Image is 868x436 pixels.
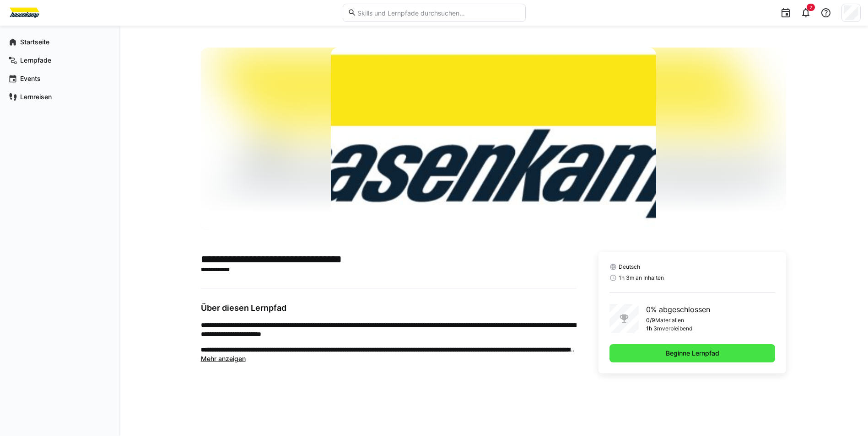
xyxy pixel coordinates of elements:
[356,9,520,17] input: Skills und Lernpfade durchsuchen…
[609,344,776,362] button: Beginne Lernpfad
[201,355,246,362] span: Mehr anzeigen
[201,303,577,313] h3: Über diesen Lernpfad
[646,325,662,332] p: 1h 3m
[655,317,684,324] p: Materialien
[809,5,812,10] span: 2
[619,263,640,271] span: Deutsch
[646,317,655,324] p: 0/9
[619,274,664,282] span: 1h 3m an Inhalten
[662,325,692,332] p: verbleibend
[646,304,710,315] p: 0% abgeschlossen
[664,349,721,358] span: Beginne Lernpfad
